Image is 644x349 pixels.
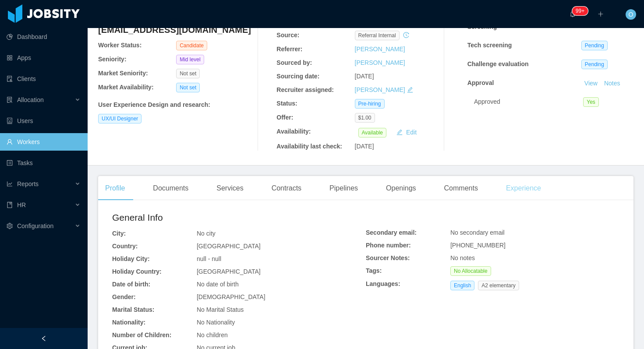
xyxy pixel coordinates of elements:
[366,280,400,287] b: Languages:
[197,319,235,326] span: No Nationality
[197,268,261,275] span: [GEOGRAPHIC_DATA]
[322,176,365,201] div: Pipelines
[403,32,409,38] i: icon: history
[601,78,624,89] button: Notes
[112,281,150,288] b: Date of birth:
[209,176,250,201] div: Services
[366,267,382,274] b: Tags:
[112,319,145,326] b: Nationality:
[197,230,216,237] span: No city
[7,154,81,172] a: icon: profileTasks
[7,223,13,229] i: icon: setting
[17,201,26,208] span: HR
[112,293,136,300] b: Gender:
[366,254,410,261] b: Sourcer Notes:
[467,42,512,49] strong: Tech screening
[7,70,81,88] a: icon: auditClients
[112,255,150,262] b: Holiday City:
[355,31,400,40] span: Referral internal
[467,79,494,86] strong: Approval
[197,243,261,250] span: [GEOGRAPHIC_DATA]
[98,24,254,36] h4: [EMAIL_ADDRESS][DOMAIN_NAME]
[355,46,405,53] a: [PERSON_NAME]
[112,211,366,225] h2: General Info
[112,230,126,237] b: City:
[450,281,474,290] span: English
[276,73,319,80] b: Sourcing date:
[98,70,148,77] b: Market Seniority:
[450,242,506,249] span: [PHONE_NUMBER]
[98,176,132,201] div: Profile
[570,11,576,17] i: icon: bell
[467,23,497,30] strong: Screening
[450,254,475,261] span: No notes
[629,9,633,20] span: O
[581,41,608,50] span: Pending
[176,83,200,92] span: Not set
[450,266,491,276] span: No Allocatable
[355,59,405,66] a: [PERSON_NAME]
[7,28,81,46] a: icon: pie-chartDashboard
[276,32,299,39] b: Source:
[7,97,13,103] i: icon: solution
[17,222,53,229] span: Configuration
[583,97,599,107] span: Yes
[7,133,81,151] a: icon: userWorkers
[355,113,375,123] span: $1.00
[98,114,142,123] span: UX/UI Designer
[437,176,485,201] div: Comments
[366,242,411,249] b: Phone number:
[7,112,81,130] a: icon: robotUsers
[176,41,207,50] span: Candidate
[98,42,142,49] b: Worker Status:
[197,331,228,338] span: No children
[112,331,171,338] b: Number of Children:
[7,49,81,67] a: icon: appstoreApps
[17,180,39,187] span: Reports
[474,97,583,106] div: Approved
[98,101,210,108] b: User Experience Design and research :
[276,86,334,93] b: Recruiter assigned:
[17,96,44,103] span: Allocation
[379,176,423,201] div: Openings
[265,176,308,201] div: Contracts
[355,73,374,80] span: [DATE]
[197,255,221,262] span: null - null
[197,281,239,288] span: No date of birth
[276,100,297,107] b: Status:
[197,293,265,300] span: [DEMOGRAPHIC_DATA]
[355,86,405,93] a: [PERSON_NAME]
[176,55,204,64] span: Mid level
[581,60,608,69] span: Pending
[112,306,154,313] b: Marital Status:
[146,176,195,201] div: Documents
[581,80,601,87] a: View
[598,11,604,17] i: icon: plus
[98,84,154,91] b: Market Availability:
[450,229,505,236] span: No secondary email
[467,60,529,67] strong: Challenge evaluation
[112,243,138,250] b: Country:
[98,56,127,63] b: Seniority:
[355,99,385,109] span: Pre-hiring
[276,46,302,53] b: Referrer:
[355,143,374,150] span: [DATE]
[176,69,200,78] span: Not set
[572,7,588,15] sup: 1638
[276,128,311,135] b: Availability:
[393,127,420,137] button: icon: editEdit
[7,202,13,208] i: icon: book
[407,87,413,93] i: icon: edit
[366,229,417,236] b: Secondary email:
[499,176,548,201] div: Experience
[112,268,162,275] b: Holiday Country:
[197,306,244,313] span: No Marital Status
[276,114,293,121] b: Offer:
[276,143,342,150] b: Availability last check:
[478,281,519,290] span: A2 elementary
[7,181,13,187] i: icon: line-chart
[276,59,312,66] b: Sourced by:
